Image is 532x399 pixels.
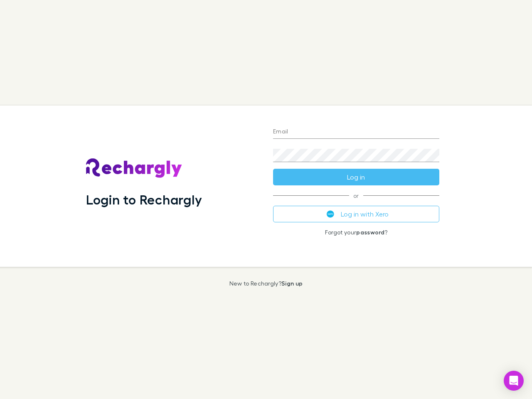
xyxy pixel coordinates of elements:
img: Xero's logo [327,210,334,218]
img: Rechargly's Logo [86,158,182,178]
h1: Login to Rechargly [86,192,202,207]
div: Open Intercom Messenger [504,371,524,391]
a: password [356,229,384,236]
span: or [273,195,439,196]
button: Log in [273,169,439,185]
a: Sign up [281,280,303,287]
p: New to Rechargly? [229,280,303,287]
p: Forgot your ? [273,229,439,236]
button: Log in with Xero [273,206,439,222]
